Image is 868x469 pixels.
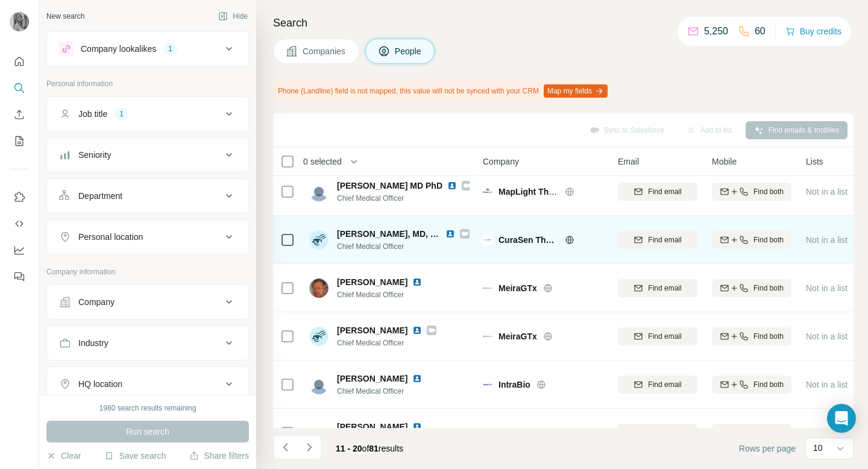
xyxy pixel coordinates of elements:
[498,282,537,294] span: MeiraGTx
[483,187,492,197] img: Logo of MapLight Therapeutics
[498,427,530,439] span: IntraBio
[46,266,249,277] p: Company information
[753,331,784,342] span: Find both
[755,24,766,39] p: 60
[618,376,697,394] button: Find email
[813,442,823,454] p: 10
[337,421,407,433] span: [PERSON_NAME]
[483,156,519,168] span: Company
[498,187,591,197] span: MapLight Therapeutics
[362,444,370,453] span: of
[704,24,728,39] p: 5,250
[336,444,362,453] span: 11 - 20
[337,193,470,204] span: Chief Medical Officer
[10,51,29,72] button: Quick start
[78,108,107,120] div: Job title
[806,235,848,245] span: Not in a list
[445,229,455,239] img: LinkedIn logo
[47,222,248,251] button: Personal location
[753,379,784,390] span: Find both
[544,84,608,98] button: Map my fields
[618,327,697,345] button: Find email
[309,230,329,250] img: Avatar
[337,338,436,348] span: Chief Medical Officer
[303,45,347,57] span: Companies
[78,337,108,349] div: Industry
[483,283,492,293] img: Logo of MeiraGTx
[337,386,436,397] span: Chief Medical Officer
[81,43,156,55] div: Company lookalikes
[498,330,537,342] span: MeiraGTx
[618,279,697,297] button: Find email
[47,329,248,357] button: Industry
[618,156,639,168] span: Email
[412,422,422,432] img: LinkedIn logo
[273,81,610,101] div: Phone (Landline) field is not mapped, this value will not be synced with your CRM
[395,45,423,57] span: People
[712,327,791,345] button: Find both
[10,77,29,99] button: Search
[483,235,492,245] img: Logo of CuraSen Therapeutics
[648,186,681,197] span: Find email
[618,424,697,442] button: Find email
[46,78,249,89] p: Personal information
[369,444,379,453] span: 81
[273,14,854,31] h4: Search
[78,190,122,202] div: Department
[99,403,197,414] div: 1980 search results remaining
[806,283,848,293] span: Not in a list
[210,7,256,25] button: Hide
[273,435,297,459] button: Navigate to previous page
[712,376,791,394] button: Find both
[483,380,492,389] img: Logo of IntraBio
[309,182,329,201] img: Avatar
[309,375,329,394] img: Avatar
[712,424,791,442] button: Find both
[648,379,681,390] span: Find email
[309,327,329,346] img: Avatar
[47,99,248,128] button: Job title1
[337,324,407,336] span: [PERSON_NAME]
[46,450,81,462] button: Clear
[753,283,784,294] span: Find both
[712,231,791,249] button: Find both
[806,428,848,438] span: Not in a list
[806,380,848,389] span: Not in a list
[498,379,530,391] span: IntraBio
[10,186,29,208] button: Use Surfe on LinkedIn
[47,140,248,169] button: Seniority
[806,156,823,168] span: Lists
[10,266,29,288] button: Feedback
[753,234,784,245] span: Find both
[739,442,796,455] span: Rows per page
[189,450,249,462] button: Share filters
[753,186,784,197] span: Find both
[648,427,681,438] span: Find email
[104,450,166,462] button: Save search
[498,234,559,246] span: CuraSen Therapeutics
[78,149,111,161] div: Seniority
[337,373,407,385] span: [PERSON_NAME]
[753,427,784,438] span: Find both
[712,279,791,297] button: Find both
[78,231,143,243] div: Personal location
[827,404,856,433] div: Open Intercom Messenger
[47,288,248,316] button: Company
[337,180,442,192] span: [PERSON_NAME] MD PhD
[412,277,422,287] img: LinkedIn logo
[712,156,737,168] span: Mobile
[336,444,403,453] span: results
[648,331,681,342] span: Find email
[115,109,128,119] div: 1
[483,428,492,438] img: Logo of IntraBio
[46,11,84,22] div: New search
[47,370,248,398] button: HQ location
[648,234,681,245] span: Find email
[47,181,248,210] button: Department
[447,181,457,190] img: LinkedIn logo
[618,183,697,201] button: Find email
[297,435,321,459] button: Navigate to next page
[412,326,422,335] img: LinkedIn logo
[78,378,122,390] div: HQ location
[712,183,791,201] button: Find both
